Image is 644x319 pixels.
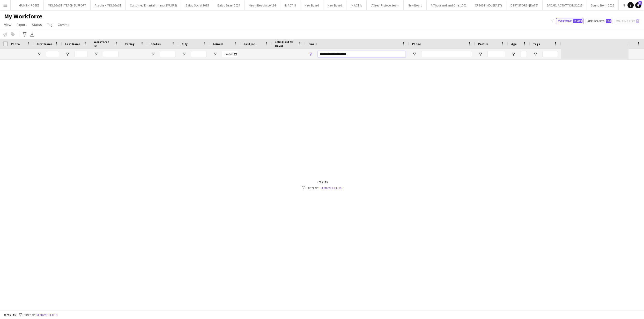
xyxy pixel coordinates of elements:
button: New Board [300,0,323,10]
span: Photo [11,42,20,46]
span: Last job [244,42,255,46]
input: Profile Filter Input [487,51,505,57]
a: View [2,21,13,28]
a: Comms [56,21,71,28]
input: Age Filter Input [521,51,527,57]
span: View [4,22,11,27]
button: Balad Social 2025 [181,0,213,10]
input: First Name Filter Input [46,51,59,57]
button: IN ACT III [280,0,300,10]
span: 156 [606,19,611,23]
span: Workforce ID [94,40,112,48]
button: XP 2024 (MDLBEAST) [471,0,506,10]
span: Export [17,22,27,27]
button: Remove filters [35,312,59,318]
input: Column with Header Selection [3,41,8,46]
button: Applicants156 [586,18,612,24]
app-action-btn: Advanced filters [21,31,28,38]
button: Balad Beast 2024 [213,0,245,10]
a: Status [30,21,44,28]
button: Open Filter Menu [308,52,313,56]
button: Open Filter Menu [533,52,538,56]
a: Remove filters [321,186,342,190]
span: 1 filter set [22,313,35,317]
span: First Name [37,42,53,46]
span: Joined [213,42,223,46]
span: Status [151,42,161,46]
button: GUNS N' ROSES [15,0,44,10]
button: Neom Beach sport24 [245,0,280,10]
span: 61 [638,1,642,5]
input: Last Name Filter Input [75,51,87,57]
button: Open Filter Menu [511,52,516,56]
button: Open Filter Menu [182,52,186,56]
span: Comms [58,22,69,27]
button: Open Filter Menu [412,52,417,56]
span: Tag [47,22,53,27]
button: New Board [619,0,642,10]
button: L'Oreal Protocol team [367,0,404,10]
input: Phone Filter Input [421,51,472,57]
button: A Thousand and One |1001 [427,0,471,10]
button: SoundStorm 2025 [587,0,619,10]
input: Email Filter Input [318,51,406,57]
button: BADAEL ACTIVATIONS 2025 [543,0,587,10]
a: 61 [635,2,641,8]
button: New Board [404,0,427,10]
input: Tags Filter Input [542,51,558,57]
button: MDLBEAST | TEACH SUPPORT [44,0,91,10]
button: IN ACT IV [346,0,367,10]
span: 15,613 [573,19,582,23]
button: Open Filter Menu [37,52,41,56]
a: Export [14,21,29,28]
button: Costumed Entertainment (SMURFS) [126,0,181,10]
span: Phone [412,42,421,46]
button: DZRT STORE - [DATE] [506,0,543,10]
a: Tag [45,21,55,28]
button: Everyone15,613 [556,18,583,24]
span: Rating [125,42,135,46]
button: Atache X MDLBEAST [91,0,126,10]
span: Tags [533,42,540,46]
app-action-btn: Export XLSX [29,31,35,38]
span: Profile [478,42,488,46]
button: Open Filter Menu [65,52,70,56]
button: Open Filter Menu [94,52,98,56]
button: Open Filter Menu [213,52,217,56]
button: New Board [323,0,346,10]
input: Workforce ID Filter Input [103,51,119,57]
button: Open Filter Menu [151,52,155,56]
span: Last Name [65,42,80,46]
button: Open Filter Menu [478,52,483,56]
span: Status [32,22,42,27]
span: City [182,42,188,46]
div: 0 results [302,180,342,184]
input: Status Filter Input [160,51,175,57]
span: My Workforce [4,12,42,20]
span: Jobs (last 90 days) [275,40,296,48]
input: Joined Filter Input [222,51,238,57]
span: Age [511,42,517,46]
div: 1 filter set [302,186,342,190]
input: City Filter Input [191,51,206,57]
span: Email [308,42,317,46]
